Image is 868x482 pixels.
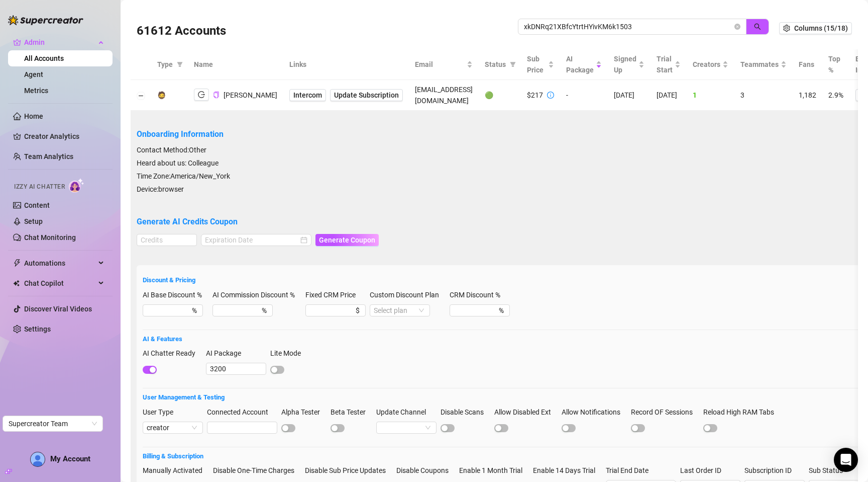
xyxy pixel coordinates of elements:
input: CRM Discount % [454,305,497,316]
span: Email [415,59,465,70]
span: My Account [50,454,90,463]
label: Update Channel [376,407,432,418]
span: copy [213,92,220,98]
span: Intercom [293,90,322,101]
th: Name [188,49,283,80]
span: Teammates [740,59,779,70]
button: Alpha Tester [281,424,295,432]
label: Manually Activated [143,465,209,476]
label: Record OF Sessions [631,407,699,418]
label: Disable One-Time Charges [213,465,301,476]
th: Signed Up [608,49,650,80]
span: [PERSON_NAME] [224,91,277,99]
span: Heard about us: Colleague [137,159,219,167]
button: Columns (15/18) [779,22,852,34]
input: Connected Account [207,422,277,434]
th: Top % [822,49,849,80]
span: 🟢 [485,91,493,99]
span: Device: browser [137,185,184,193]
button: close-circle [734,24,740,30]
span: Generate Coupon [319,236,375,244]
th: Trial Start [650,49,687,80]
label: Trial End Date [606,465,655,476]
a: Metrics [24,87,48,95]
label: CRM Discount % [450,289,507,300]
span: Contact Method: Other [137,146,206,154]
span: logout [198,91,205,98]
img: AD_cMMTxCeTpmN1d5MnKJ1j-_uXZCpTKapSSqNGg4PyXtR_tCW7gZXTNmFz2tpVv9LSyNV7ff1CaS4f4q0HLYKULQOwoM5GQR... [31,452,45,466]
span: Sub Price [527,53,546,75]
span: Time Zone: America/New_York [137,172,230,180]
img: Chat Copilot [13,280,20,287]
span: Signed Up [614,53,636,75]
label: Disable Sub Price Updates [305,465,392,476]
div: 🧔 [157,90,166,101]
label: Subscription ID [744,465,798,476]
label: Connected Account [207,407,275,418]
a: Content [24,201,50,209]
span: thunderbolt [13,259,21,267]
input: AI Commission Discount % [216,305,260,316]
span: filter [177,61,183,67]
button: Copy Account UID [213,91,220,99]
span: Columns (15/18) [794,24,848,32]
th: Teammates [734,49,793,80]
a: Creator Analytics [24,128,104,144]
span: build [5,468,12,475]
td: - [560,80,608,111]
label: User Type [143,407,180,418]
a: Intercom [289,89,326,101]
a: Home [24,112,43,120]
label: Last Order ID [680,465,728,476]
span: AI Package [566,53,594,75]
span: filter [175,57,185,72]
span: Trial Start [657,53,673,75]
th: Email [409,49,479,80]
label: AI Commission Discount % [212,289,301,300]
th: AI Package [560,49,608,80]
input: Search by UID / Name / Email / Creator Username [524,21,732,32]
span: Automations [24,255,95,271]
label: Disable Coupons [396,465,455,476]
button: Allow Notifications [562,424,576,432]
span: crown [13,38,21,46]
label: Allow Notifications [562,407,627,418]
th: Links [283,49,409,80]
span: creator [147,422,199,433]
th: Creators [687,49,734,80]
span: Type [157,59,173,70]
label: AI Package [206,348,248,359]
button: logout [194,89,209,101]
input: AI Package [206,363,266,375]
button: Lite Mode [270,366,284,374]
span: 3 [740,91,744,99]
input: Expiration Date [205,234,298,246]
span: Status [485,59,506,70]
div: Open Intercom Messenger [834,448,858,472]
a: Chat Monitoring [24,233,76,242]
div: $217 [527,90,543,101]
input: Fixed CRM Price [309,305,354,316]
span: Izzy AI Chatter [14,182,65,192]
span: Admin [24,34,95,50]
button: Collapse row [137,92,145,100]
span: filter [508,57,518,72]
span: 1 [693,91,697,99]
span: search [754,23,761,30]
a: Setup [24,217,43,225]
label: AI Base Discount % [143,289,208,300]
label: AI Chatter Ready [143,348,202,359]
label: Disable Scans [441,407,490,418]
img: logo-BBDzfeDw.svg [8,15,83,25]
label: Lite Mode [270,348,307,359]
a: Team Analytics [24,152,73,160]
td: [DATE] [608,80,650,111]
th: Fans [793,49,822,80]
button: Disable Scans [441,424,455,432]
label: Sub Status [809,465,849,476]
label: Alpha Tester [281,407,327,418]
label: Beta Tester [331,407,372,418]
span: setting [783,25,790,32]
label: Allow Disabled Ext [494,407,558,418]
